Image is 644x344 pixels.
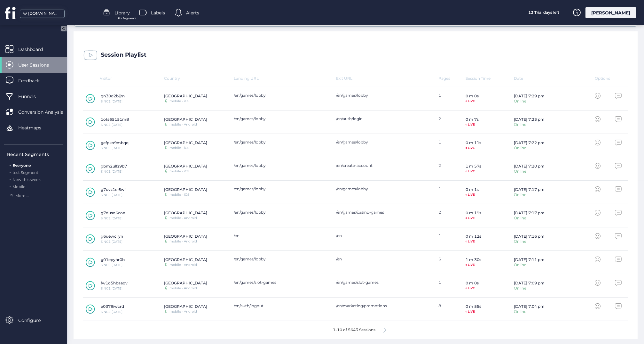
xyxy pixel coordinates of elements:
div: SINCE [DATE] [101,193,126,197]
div: [DOMAIN_NAME] [28,11,60,17]
span: New this week [12,177,41,182]
span: Alerts [186,9,199,16]
div: Options [595,76,622,81]
div: Country [164,76,234,81]
div: [DATE] 7:16 pm [514,234,545,239]
span: Everyone [12,163,31,168]
div: /en/marketing/promotions [336,303,432,308]
div: [GEOGRAPHIC_DATA] [164,117,207,122]
div: Date [514,76,595,81]
div: [GEOGRAPHIC_DATA] [164,257,207,262]
div: g7uvz1ei6wf [101,187,126,192]
div: 0 m 0s [466,94,479,98]
div: /en/auth/login [336,116,432,121]
div: mobile · Android [169,217,197,220]
div: Online [514,99,545,103]
div: 0 m 1s [466,187,479,192]
div: fw1o5hbaaqv [101,281,128,285]
div: mobile · iOS [169,100,189,103]
div: /en/create-account [336,163,432,168]
div: /en/games/lobby [234,186,330,191]
div: [GEOGRAPHIC_DATA] [164,164,207,168]
div: Exit URL [336,76,438,81]
div: [DATE] 7:11 pm [514,257,545,262]
div: mobile · Android [169,263,197,266]
div: Online [514,286,545,290]
div: 2 [438,210,465,221]
span: . [10,183,11,189]
div: Online [514,216,545,220]
div: Landing URL [234,76,336,81]
div: g7duso6coe [101,210,125,215]
div: Pages [438,76,465,81]
span: Conversion Analysis [18,109,73,116]
div: mobile · Android [169,240,197,243]
span: For Segments [118,16,136,20]
div: [DATE] 7:29 pm [514,94,545,98]
div: SINCE [DATE] [101,147,129,150]
div: Online [514,146,545,150]
div: e0379iwcrd [101,304,124,309]
div: Session Time [466,76,514,81]
div: SINCE [DATE] [101,123,129,127]
div: 1ots65151m8 [101,117,129,122]
div: SINCE [DATE] [101,287,128,290]
div: gn30d2bjjrn [101,94,125,98]
div: Online [514,263,545,267]
span: Mobile [12,184,25,189]
div: 1 [438,233,465,245]
div: [GEOGRAPHIC_DATA] [164,234,207,239]
div: mobile · Android [169,123,197,126]
div: [PERSON_NAME] [585,7,636,18]
span: . [10,176,11,182]
div: 1 m 57s [466,164,481,168]
span: More ... [15,193,29,199]
span: Feedback [18,77,49,84]
div: /en/games/lobby [234,116,330,121]
div: [GEOGRAPHIC_DATA] [164,140,207,145]
div: /en/games/lobby [234,93,330,98]
span: test Segment [12,170,38,175]
div: Recent Segments [7,151,63,158]
span: Funnels [18,93,45,100]
div: [DATE] 7:20 pm [514,164,545,168]
div: 13 Trial days left [520,7,568,18]
div: g01epyhr0b [101,257,125,262]
div: Session Playlist [101,52,146,58]
div: SINCE [DATE] [101,100,125,103]
div: gbm2ulfz9b7 [101,164,127,168]
div: mobile · iOS [169,170,189,173]
div: 1 [438,280,465,291]
div: /en/games/lobby [234,140,330,144]
div: [DATE] 7:17 pm [514,187,545,192]
div: SINCE [DATE] [101,217,125,220]
div: 1 [438,140,465,151]
div: /en/games/slot-games [336,280,432,285]
span: Labels [151,9,165,16]
div: SINCE [DATE] [101,264,125,267]
span: Configure [18,317,50,324]
div: 0 m 19s [466,210,481,215]
div: /en/games/lobby [234,210,330,215]
div: SINCE [DATE] [101,310,124,314]
div: 0 m 7s [466,117,479,122]
div: mobile · iOS [169,146,189,150]
div: [GEOGRAPHIC_DATA] [164,94,207,98]
div: /en/games/lobby [234,163,330,168]
div: 0 m 11s [466,140,481,145]
div: [GEOGRAPHIC_DATA] [164,210,207,215]
div: Visitor [83,76,164,81]
div: Online [514,123,545,127]
div: 2 [438,116,465,128]
div: mobile · iOS [169,193,189,196]
div: Online [514,310,545,314]
div: /en/games/lobby [234,257,330,261]
div: mobile · Android [169,310,197,313]
div: [GEOGRAPHIC_DATA] [164,187,207,192]
span: . [10,169,11,175]
div: mobile · Android [169,287,197,290]
div: 2 [438,163,465,175]
span: User Sessions [18,61,59,69]
div: SINCE [DATE] [101,170,127,173]
div: [DATE] 7:23 pm [514,117,545,122]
